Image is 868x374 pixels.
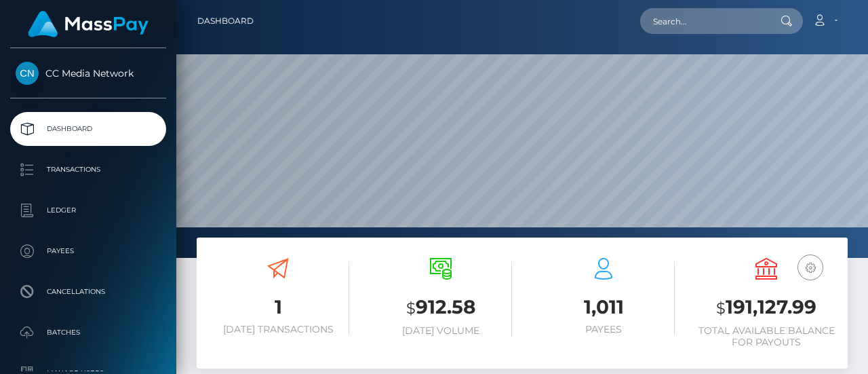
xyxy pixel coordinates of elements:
small: $ [406,299,416,318]
h3: 1,011 [532,294,675,320]
p: Transactions [16,160,161,180]
h6: [DATE] Volume [370,325,512,337]
a: Ledger [10,193,166,227]
h3: 191,127.99 [695,294,837,322]
img: CC Media Network [16,62,39,85]
h3: 1 [207,294,349,320]
h3: 912.58 [370,294,512,322]
a: Cancellations [10,275,166,309]
a: Dashboard [197,7,254,35]
a: Dashboard [10,112,166,146]
p: Dashboard [16,119,161,139]
h6: Payees [532,324,675,335]
a: Batches [10,316,166,350]
a: Transactions [10,153,166,187]
span: CC Media Network [10,67,166,79]
p: Batches [16,322,161,343]
h6: [DATE] Transactions [207,324,349,335]
h6: Total Available Balance for Payouts [695,325,837,348]
p: Ledger [16,200,161,221]
img: MassPay Logo [28,11,149,37]
input: Search... [640,8,768,34]
p: Payees [16,241,161,261]
a: Payees [10,234,166,268]
p: Cancellations [16,282,161,302]
small: $ [716,299,726,318]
